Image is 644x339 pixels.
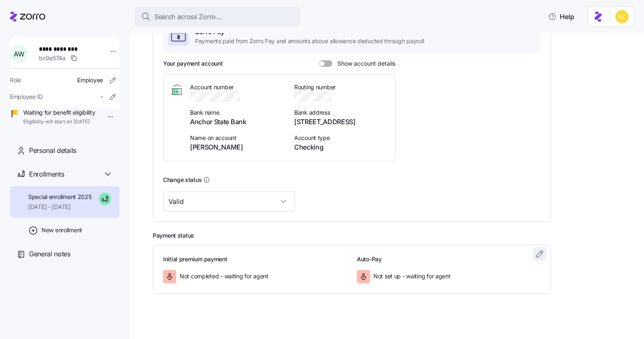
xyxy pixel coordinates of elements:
span: General notes [29,249,71,259]
span: Account number [190,83,284,91]
span: Account type [294,134,388,142]
span: [STREET_ADDRESS] [294,117,388,127]
span: Role [10,76,21,84]
button: Help [542,8,581,25]
span: Personal details [29,145,76,156]
h3: Initial premium payment [163,255,347,263]
span: Help [548,12,574,22]
span: A W [14,51,24,57]
span: Not set up - waiting for agent [373,272,451,280]
h3: Change status [163,176,202,184]
span: [DATE] - [DATE] [28,203,92,211]
h3: Your payment account [163,59,222,68]
span: Employee [77,76,103,84]
img: e03b911e832a6112bf72643c5874f8d8 [615,10,629,23]
span: bc0e574a [39,54,66,62]
span: Employee ID [10,93,43,101]
span: Not completed - waiting for agent [180,272,268,280]
span: Bank address [294,108,388,117]
span: Enrollments [29,169,64,179]
span: Bank name [190,108,284,117]
span: Routing number [294,83,388,91]
span: - [100,93,103,101]
span: Checking [294,142,388,152]
span: New enrollment [41,226,82,234]
span: Anchor State Bank [190,117,284,127]
span: Eligibility will start on [DATE] [23,118,95,125]
span: Payments paid from Zorro Pay and amounts above allowance deducted through payroll [195,37,424,45]
button: Search across Zorro... [134,7,300,27]
span: Waiting for benefit eligibility [23,108,95,117]
h3: Auto-Pay [357,255,541,263]
span: Name on account [190,134,284,142]
span: [PERSON_NAME] [190,142,284,152]
span: Search across Zorro... [154,12,222,22]
span: Show account details [332,60,395,67]
span: Special enrollment 2025 [28,193,92,201]
h2: Payment status [153,232,632,240]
